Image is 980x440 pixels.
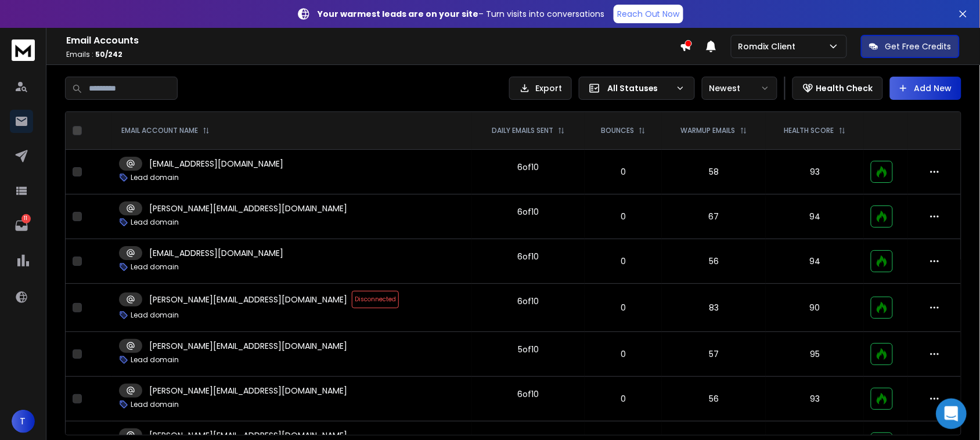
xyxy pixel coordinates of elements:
p: Health Check [816,82,873,94]
h1: Email Accounts [66,34,680,48]
p: WARMUP EMAILS [681,126,736,135]
p: – Turn visits into conversations [318,8,604,20]
td: 93 [766,377,864,421]
p: DAILY EMAILS SENT [492,126,553,135]
p: Lead domain [131,218,179,227]
span: 50 / 242 [95,49,123,59]
div: 5 of 10 [518,344,539,355]
p: HEALTH SCORE [784,126,834,135]
td: 57 [662,332,766,377]
td: 58 [662,150,766,194]
p: [PERSON_NAME][EMAIL_ADDRESS][DOMAIN_NAME] [149,385,347,396]
p: Lead domain [131,355,179,365]
div: 6 of 10 [517,161,539,173]
td: 83 [662,284,766,332]
p: Reach Out Now [617,8,680,20]
button: T [12,410,35,433]
p: 0 [592,211,655,222]
p: Lead domain [131,262,179,272]
p: [EMAIL_ADDRESS][DOMAIN_NAME] [149,247,283,259]
p: 0 [592,166,655,178]
td: 94 [766,239,864,284]
p: 0 [592,348,655,360]
p: 0 [592,302,655,313]
p: [PERSON_NAME][EMAIL_ADDRESS][DOMAIN_NAME] [149,340,347,352]
p: BOUNCES [601,126,634,135]
td: 94 [766,194,864,239]
p: All Statuses [607,82,671,94]
div: 6 of 10 [517,206,539,218]
div: EMAIL ACCOUNT NAME [121,126,210,135]
div: 6 of 10 [517,251,539,262]
p: Lead domain [131,400,179,409]
p: 0 [592,255,655,267]
p: Lead domain [131,173,179,182]
a: 11 [10,214,33,237]
div: 6 of 10 [517,388,539,400]
p: [EMAIL_ADDRESS][DOMAIN_NAME] [149,158,283,169]
p: [PERSON_NAME][EMAIL_ADDRESS][DOMAIN_NAME] [149,203,347,214]
button: Get Free Credits [861,35,960,58]
div: Open Intercom Messenger [936,399,967,430]
p: Get Free Credits [885,41,952,52]
p: [PERSON_NAME][EMAIL_ADDRESS][DOMAIN_NAME] [149,294,347,305]
strong: Your warmest leads are on your site [318,8,478,20]
p: Romdix Client [738,41,801,52]
p: Lead domain [131,311,179,320]
button: Export [509,77,572,100]
p: 0 [592,393,655,405]
div: 6 of 10 [517,295,539,307]
td: 56 [662,239,766,284]
button: Add New [890,77,961,100]
a: Reach Out Now [614,5,683,23]
td: 90 [766,284,864,332]
p: 11 [21,214,31,223]
td: 95 [766,332,864,377]
img: logo [12,39,35,61]
td: 93 [766,150,864,194]
td: 56 [662,377,766,421]
p: Emails : [66,50,680,59]
span: Disconnected [352,291,399,308]
button: Newest [702,77,777,100]
button: Health Check [792,77,883,100]
td: 67 [662,194,766,239]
